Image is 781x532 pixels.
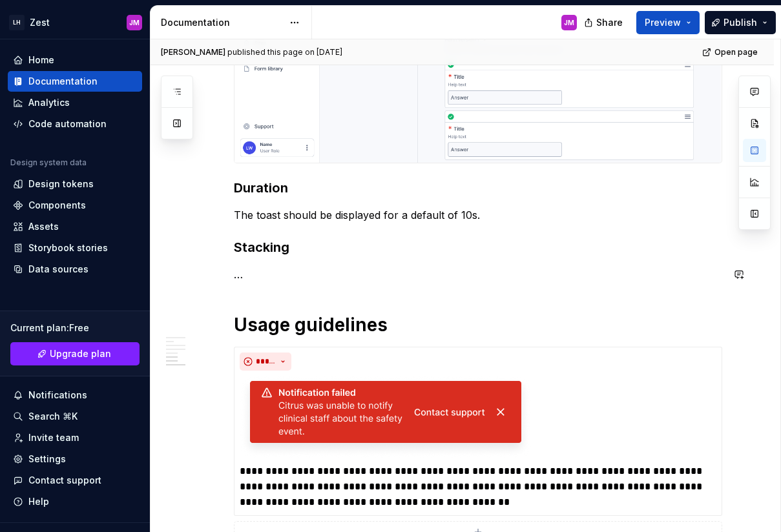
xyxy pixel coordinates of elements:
[8,216,142,237] a: Assets
[8,50,142,70] a: Home
[28,75,98,88] div: Documentation
[234,238,722,256] h3: Stacking
[30,16,50,29] div: Zest
[8,195,142,216] a: Components
[8,427,142,448] a: Invite team
[227,47,342,57] div: published this page on [DATE]
[28,474,101,487] div: Contact support
[28,220,59,233] div: Assets
[596,16,623,29] span: Share
[10,158,87,168] div: Design system data
[28,495,49,508] div: Help
[50,347,111,360] span: Upgrade plan
[28,241,108,254] div: Storybook stories
[578,11,631,34] button: Share
[10,322,140,334] div: Current plan : Free
[3,8,147,36] button: LHZestJM
[161,47,225,57] span: [PERSON_NAME]
[240,376,532,458] img: d0150542-1b8d-45c1-80be-aab853d37f1a.png
[28,96,70,109] div: Analytics
[28,389,87,402] div: Notifications
[10,342,140,365] a: Upgrade plan
[564,17,574,28] div: JM
[8,238,142,258] a: Storybook stories
[28,118,107,130] div: Code automation
[234,267,722,282] p: …
[161,16,283,29] div: Documentation
[28,178,94,190] div: Design tokens
[28,263,89,276] div: Data sources
[645,16,681,29] span: Preview
[234,179,722,197] h3: Duration
[8,71,142,92] a: Documentation
[9,15,25,30] div: LH
[28,54,54,66] div: Home
[129,17,140,28] div: JM
[8,449,142,469] a: Settings
[8,385,142,405] button: Notifications
[8,174,142,194] a: Design tokens
[28,453,66,466] div: Settings
[714,47,758,57] span: Open page
[8,92,142,113] a: Analytics
[234,313,722,336] h1: Usage guidelines
[28,431,79,444] div: Invite team
[8,259,142,280] a: Data sources
[636,11,700,34] button: Preview
[724,16,757,29] span: Publish
[8,491,142,512] button: Help
[28,410,78,423] div: Search ⌘K
[234,207,722,223] p: The toast should be displayed for a default of 10s.
[698,43,764,61] a: Open page
[28,199,86,212] div: Components
[8,406,142,427] button: Search ⌘K
[8,470,142,491] button: Contact support
[8,114,142,134] a: Code automation
[705,11,776,34] button: Publish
